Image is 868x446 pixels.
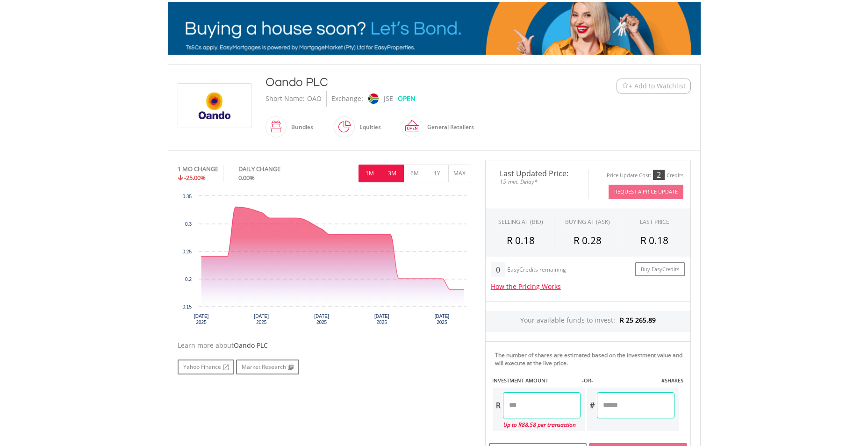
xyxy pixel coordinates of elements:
span: Oando PLC [234,341,268,350]
span: 0.00% [238,173,255,182]
text: 0.2 [185,277,192,282]
a: Yahoo Finance [178,360,234,374]
button: Watchlist + Add to Watchlist [617,79,691,94]
svg: Interactive chart [178,191,471,331]
div: Short Name: [265,91,305,107]
div: Credits [667,172,683,179]
text: [DATE] 2025 [254,314,269,325]
img: EasyMortage Promotion Banner [168,2,701,55]
div: OAO [307,91,322,107]
span: -25.00% [184,173,206,182]
text: [DATE] 2025 [314,314,329,325]
text: 0.25 [182,249,192,254]
span: R 0.18 [640,234,668,247]
text: 0.15 [182,304,192,309]
div: 0 [491,262,505,277]
span: R 0.28 [574,234,602,247]
div: LAST PRICE [640,218,669,226]
text: 0.3 [185,222,192,227]
span: Last Updated Price: [493,170,581,177]
button: 3M [381,165,404,182]
button: MAX [448,165,471,182]
span: + Add to Watchlist [629,81,686,91]
img: jse.png [368,94,378,104]
div: Bundles [287,116,313,138]
span: BUYING AT (ASK) [565,218,610,226]
div: The number of shares are estimated based on the investment value and will execute at the live price. [495,351,687,367]
label: -OR- [582,377,593,384]
a: Market Research [236,360,299,374]
div: DAILY CHANGE [238,165,312,173]
a: How the Pricing Works [491,282,561,291]
div: 1 MO CHANGE [178,165,218,173]
div: R [493,392,503,418]
div: # [587,392,597,418]
button: 1M [359,165,381,182]
div: Chart. Highcharts interactive chart. [178,191,471,331]
button: 1Y [426,165,449,182]
div: Exchange: [331,91,363,107]
span: R 0.18 [507,234,535,247]
div: Up to R88.58 per transaction [493,418,581,431]
div: Learn more about [178,341,471,350]
a: Buy EasyCredits [635,262,685,277]
div: SELLING AT (BID) [498,218,543,226]
text: [DATE] 2025 [194,314,208,325]
label: INVESTMENT AMOUNT [492,377,548,384]
text: [DATE] 2025 [374,314,389,325]
span: R 25 265.89 [620,316,656,324]
div: OPEN [398,91,416,107]
div: Your available funds to invest: [486,311,690,332]
label: #SHARES [661,377,683,384]
div: 2 [653,170,665,180]
button: 6M [403,165,426,182]
text: 0.35 [182,194,192,199]
button: Request A Price Update [609,185,683,199]
div: Equities [355,116,381,138]
img: Watchlist [622,82,629,89]
div: General Retailers [423,116,474,138]
div: Oando PLC [265,74,559,91]
text: [DATE] 2025 [434,314,449,325]
div: Price Update Cost: [607,172,651,179]
div: JSE [384,91,393,107]
img: EQU.ZA.OAO.png [179,84,250,128]
span: 15-min. Delay* [493,177,581,186]
div: EasyCredits remaining [507,266,566,274]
